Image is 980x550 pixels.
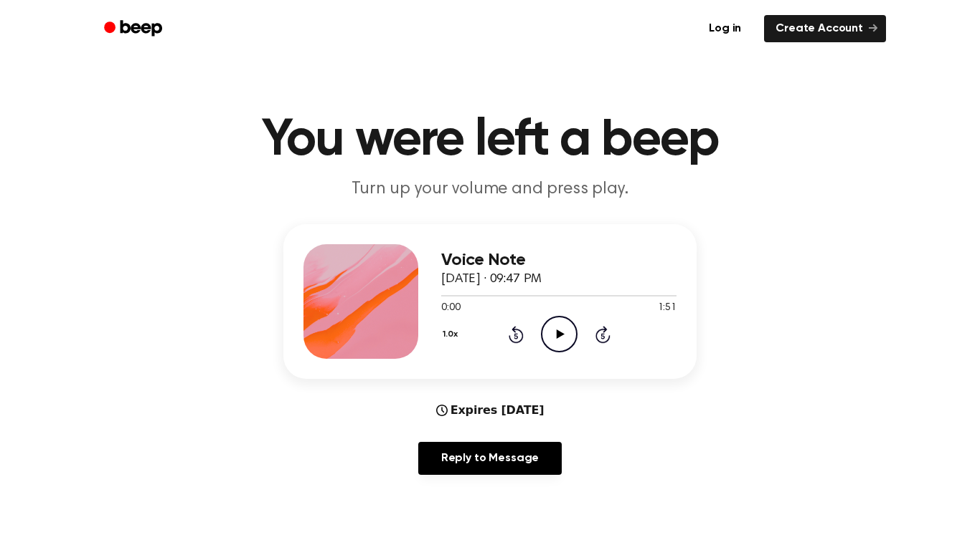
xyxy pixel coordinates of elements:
a: Log in [694,12,755,45]
span: 1:51 [658,301,677,316]
span: [DATE] · 09:47 PM [441,273,542,286]
span: 0:00 [441,301,460,316]
a: Create Account [764,15,886,42]
h3: Voice Note [441,251,677,270]
div: Expires [DATE] [436,402,545,419]
p: Turn up your volume and press play. [215,178,765,201]
button: 1.0x [441,322,463,347]
a: Reply to Message [418,442,562,475]
a: Beep [94,15,175,43]
h1: You were left a beep [123,115,857,166]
